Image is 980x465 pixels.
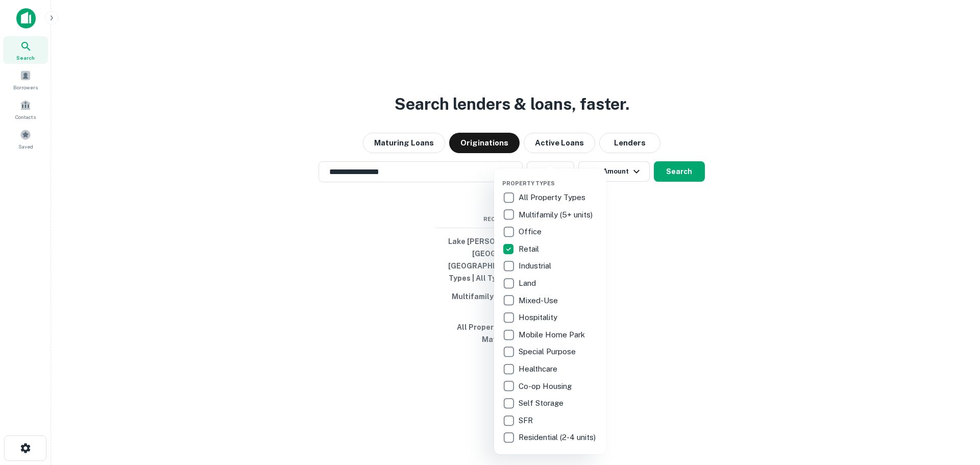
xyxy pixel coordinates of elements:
[519,431,598,444] p: Residential (2-4 units)
[519,311,559,324] p: Hospitality
[519,209,595,221] p: Multifamily (5+ units)
[519,363,559,375] p: Healthcare
[519,397,566,409] p: Self Storage
[519,380,574,393] p: Co-op Housing
[519,260,553,272] p: Industrial
[519,243,541,255] p: Retail
[519,277,538,289] p: Land
[519,191,587,204] p: All Property Types
[519,346,578,358] p: Special Purpose
[929,383,980,432] iframe: Chat Widget
[502,180,555,186] span: Property Types
[519,329,587,341] p: Mobile Home Park
[519,226,544,238] p: Office
[519,414,535,427] p: SFR
[519,295,560,307] p: Mixed-Use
